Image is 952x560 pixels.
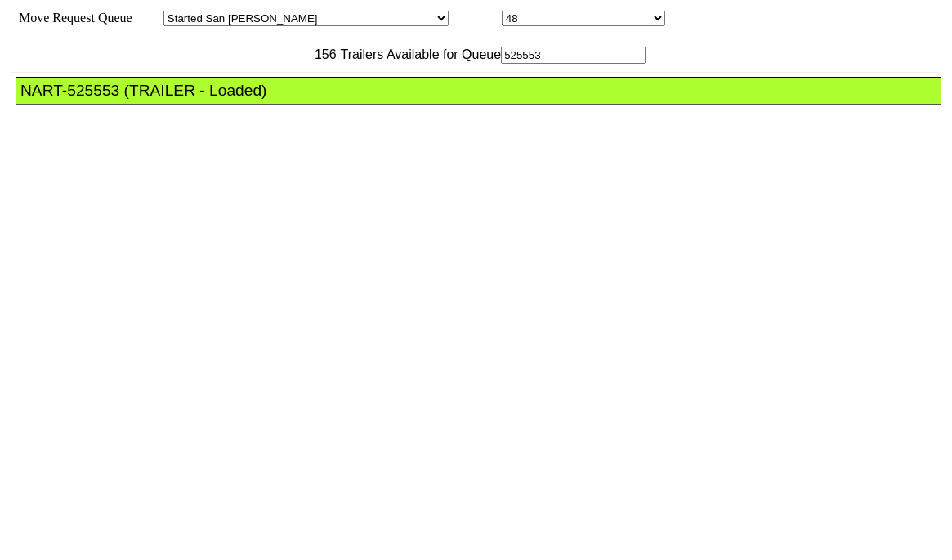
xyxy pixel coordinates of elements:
input: Filter Available Trailers [501,47,646,64]
span: 156 [306,47,337,61]
span: Area [135,11,160,25]
span: Location [452,11,498,25]
span: Move Request Queue [11,11,132,25]
div: NART-525553 (TRAILER - Loaded) [20,82,951,100]
span: Trailers Available for Queue [337,47,502,61]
